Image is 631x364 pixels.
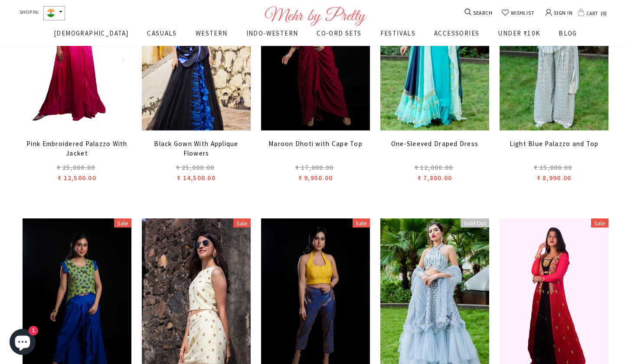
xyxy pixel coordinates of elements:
span: SEARCH [472,8,493,18]
a: BLOG [559,28,577,45]
a: Light Blue Palazzo and Top [500,139,608,161]
span: CASUALS [147,29,177,37]
span: Black Gown With Applique Flowers [154,140,238,157]
a: ACCESSORIES [434,28,479,45]
span: WISHLIST [509,8,534,18]
a: One-Sleeved Draped Dress [380,139,489,161]
span: SIGN IN [552,7,572,18]
span: ₹ 14,500.00 [177,174,216,182]
a: SEARCH [465,8,493,18]
span: 0 [599,8,609,18]
span: SHOP IN: [20,6,39,20]
a: FESTIVALS [380,28,416,45]
a: SIGN IN [546,6,572,19]
span: UNDER ₹10K [498,29,540,37]
span: ₹ 12,500.00 [58,174,96,182]
a: UNDER ₹10K [498,28,540,45]
a: INDO-WESTERN [246,28,298,45]
span: FESTIVALS [380,29,416,37]
span: Maroon Dhoti with Cape Top [268,140,363,148]
a: CO-ORD SETS [317,28,361,45]
span: ₹ 15,000.00 [534,163,572,172]
span: Light Blue Palazzo and Top [510,140,599,148]
span: ₹ 25,000.00 [176,163,215,172]
span: INDO-WESTERN [246,29,298,37]
span: ₹ 12,000.00 [415,163,453,172]
span: CO-ORD SETS [317,29,361,37]
span: CART [585,8,599,18]
span: ₹ 25,000.00 [57,163,95,172]
span: ACCESSORIES [434,29,479,37]
a: Pink Embroidered Palazzo With Jacket [23,139,131,161]
span: ₹ 17,000.00 [295,163,334,172]
span: One-Sleeved Draped Dress [391,140,478,148]
span: ₹ 8,990.00 [537,174,572,182]
a: Black Gown With Applique Flowers [142,139,251,161]
a: WISHLIST [501,8,534,18]
a: Maroon Dhoti with Cape Top [261,139,370,161]
img: Logo Footer [265,6,366,26]
span: BLOG [559,29,577,37]
span: ₹ 9,950.00 [298,174,333,182]
span: WESTERN [196,29,228,37]
a: CASUALS [147,28,177,45]
span: Pink Embroidered Palazzo With Jacket [26,140,128,157]
span: [DEMOGRAPHIC_DATA] [54,29,128,37]
a: [DEMOGRAPHIC_DATA] [54,28,128,45]
inbox-online-store-chat: Shopify online store chat [7,329,38,357]
span: ₹ 7,800.00 [418,174,452,182]
a: WESTERN [196,28,228,45]
a: CART 0 [578,8,609,18]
